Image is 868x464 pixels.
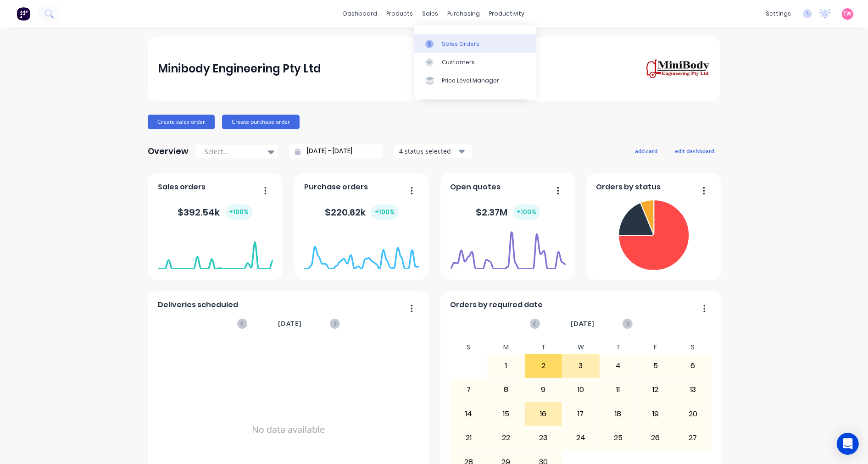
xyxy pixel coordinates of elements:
div: 27 [675,426,712,449]
div: 1 [488,354,524,377]
div: 17 [562,403,599,425]
div: W [562,341,600,354]
div: productivity [485,7,529,21]
div: F [637,341,674,354]
div: Customers [442,58,475,66]
div: 22 [488,426,524,449]
div: $ 220.62k [325,204,398,220]
div: 24 [562,426,599,449]
div: 2 [525,354,562,377]
div: + 100 % [226,204,253,220]
div: Sales Orders [442,40,479,48]
button: 4 status selected [394,144,472,158]
div: Price Level Manager [442,77,499,85]
div: 3 [562,354,599,377]
div: 19 [637,403,674,425]
span: [DATE] [278,319,302,329]
div: 7 [451,378,487,401]
a: Customers [414,53,536,72]
div: S [450,341,488,354]
div: 9 [525,378,562,401]
span: [DATE] [571,319,595,329]
img: Minibody Engineering Pty Ltd [646,58,710,79]
div: 26 [637,426,674,449]
button: Create sales order [148,115,215,129]
div: 13 [675,378,712,401]
span: Open quotes [451,182,501,193]
div: 4 status selected [399,146,457,156]
div: Overview [148,142,189,160]
div: Minibody Engineering Pty Ltd [158,60,321,78]
div: 10 [562,378,599,401]
div: products [382,7,418,21]
div: 11 [600,378,637,401]
span: Deliveries scheduled [158,299,238,310]
span: TW [844,10,852,18]
span: Purchase orders [304,182,368,193]
img: Factory [17,7,30,21]
div: + 100 % [513,204,540,220]
div: + 100 % [371,204,398,220]
div: sales [418,7,443,21]
div: 15 [488,403,524,425]
div: $ 392.54k [178,204,253,220]
button: edit dashboard [669,145,720,157]
div: M [487,341,525,354]
div: S [674,341,712,354]
button: add card [629,145,663,157]
div: purchasing [443,7,485,21]
div: 21 [451,426,487,449]
span: Sales orders [158,182,206,193]
span: Orders by status [596,182,661,193]
div: 20 [675,403,712,425]
a: Price Level Manager [414,72,536,90]
div: 12 [637,378,674,401]
div: 14 [451,403,487,425]
div: 6 [675,354,712,377]
div: Open Intercom Messenger [837,433,859,455]
div: 16 [525,403,562,425]
div: $ 2.37M [476,204,540,220]
div: 4 [600,354,637,377]
div: 5 [637,354,674,377]
div: T [600,341,637,354]
div: 23 [525,426,562,449]
div: 18 [600,403,637,425]
button: Create purchase order [222,115,300,129]
div: settings [761,7,796,21]
a: Sales Orders [414,34,536,53]
div: 8 [488,378,524,401]
div: 25 [600,426,637,449]
div: T [525,341,562,354]
a: dashboard [339,7,382,21]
